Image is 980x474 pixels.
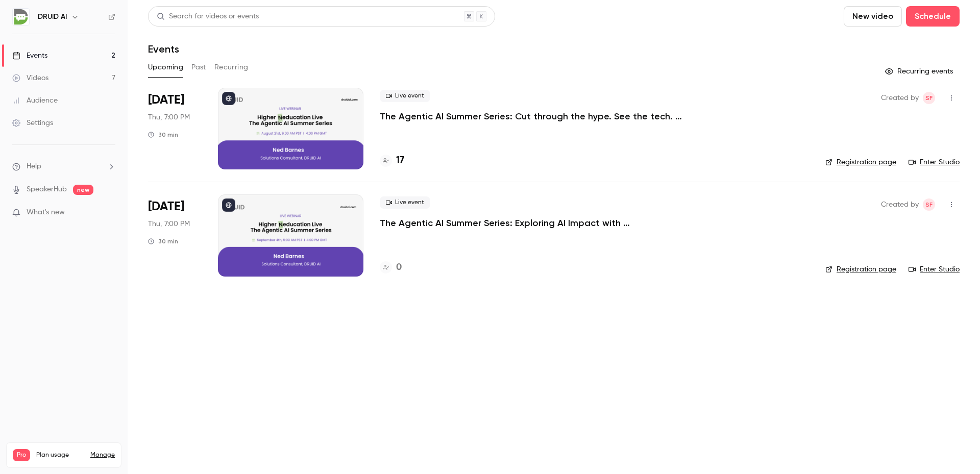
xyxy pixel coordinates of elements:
[909,157,960,167] a: Enter Studio
[925,198,933,211] span: SF
[148,43,179,55] h1: Events
[825,157,896,167] a: Registration page
[38,12,67,22] h6: DRUID AI
[13,9,29,25] img: DRUID AI
[906,6,960,27] button: Schedule
[12,51,47,61] div: Events
[380,154,404,167] a: 17
[148,88,202,169] div: Aug 21 Thu, 9:00 AM (America/Los Angeles)
[191,59,206,76] button: Past
[148,194,202,276] div: Sep 4 Thu, 9:00 AM (America/Los Angeles)
[148,198,184,215] span: [DATE]
[148,92,184,108] span: [DATE]
[148,112,190,122] span: Thu, 7:00 PM
[148,131,178,139] div: 30 min
[880,63,960,80] button: Recurring events
[12,73,48,83] div: Videos
[380,217,686,229] a: The Agentic AI Summer Series: Exploring AI Impact with [PERSON_NAME]
[73,185,93,195] span: new
[148,59,183,76] button: Upcoming
[396,154,404,167] h4: 17
[380,110,686,122] a: The Agentic AI Summer Series: Cut through the hype. See the tech. Ask your questions. Repeat.
[380,261,402,275] a: 0
[214,59,249,76] button: Recurring
[157,11,259,22] div: Search for videos or events
[844,6,902,27] button: New video
[12,161,115,172] li: help-dropdown-opener
[27,184,67,195] a: SpeakerHub
[12,118,53,128] div: Settings
[881,198,919,211] span: Created by
[396,261,402,275] h4: 0
[380,196,430,209] span: Live event
[36,451,84,459] span: Plan usage
[923,92,935,104] span: Silvia Feleaga
[148,237,178,245] div: 30 min
[909,264,960,275] a: Enter Studio
[27,207,65,218] span: What's new
[881,92,919,104] span: Created by
[925,92,933,104] span: SF
[825,264,896,275] a: Registration page
[13,449,30,461] span: Pro
[90,451,115,459] a: Manage
[148,219,190,229] span: Thu, 7:00 PM
[27,161,41,172] span: Help
[923,198,935,211] span: Silvia Feleaga
[380,90,430,102] span: Live event
[12,95,58,106] div: Audience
